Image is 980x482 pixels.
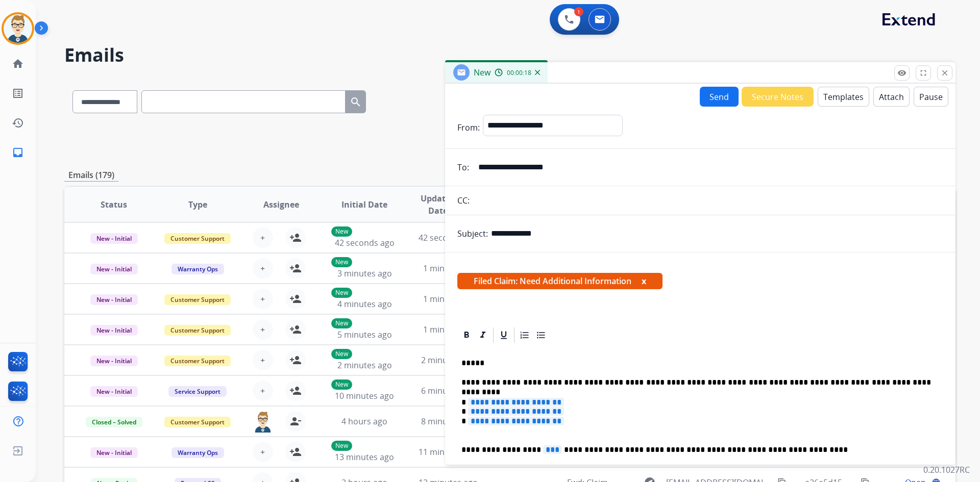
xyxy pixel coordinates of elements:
mat-icon: person_remove [289,415,302,427]
mat-icon: remove_red_eye [897,68,906,78]
span: 10 minutes ago [335,390,394,401]
mat-icon: fullscreen [919,68,928,78]
span: 11 minutes ago [419,446,478,458]
button: Pause [914,87,948,107]
span: 4 minutes ago [337,298,392,310]
button: Secure Notes [742,87,814,107]
span: 1 minute ago [423,324,474,335]
mat-icon: person_add [289,293,302,305]
p: New [331,288,352,298]
span: Type [188,198,207,211]
button: + [253,258,273,278]
span: Updated Date [415,192,461,217]
mat-icon: list_alt [12,87,24,99]
span: New - Initial [90,386,138,397]
button: + [253,289,273,309]
span: + [260,262,265,274]
button: + [253,380,273,401]
span: New - Initial [90,264,138,274]
p: New [331,257,352,267]
mat-icon: person_add [289,385,302,397]
span: 8 minutes ago [421,416,476,427]
mat-icon: person_add [289,262,302,274]
p: New [331,349,352,359]
span: 2 minutes ago [337,360,392,371]
span: 42 seconds ago [419,232,478,243]
span: Customer Support [164,325,231,336]
p: CC: [457,194,470,207]
p: From: [457,121,480,134]
mat-icon: person_add [289,232,302,244]
div: Bullet List [533,327,549,343]
span: + [260,293,265,305]
button: + [253,442,273,462]
div: Italic [475,327,491,343]
p: New [331,318,352,328]
p: New [331,226,352,237]
button: + [253,227,273,248]
span: 5 minutes ago [337,329,392,340]
span: Status [101,198,127,211]
span: Customer Support [164,294,231,305]
mat-icon: home [12,58,24,70]
span: + [260,385,265,397]
span: 00:00:18 [507,69,531,77]
span: Customer Support [164,417,231,427]
span: Assignee [263,198,299,211]
mat-icon: person_add [289,446,302,458]
span: 4 hours ago [341,416,387,427]
span: New - Initial [90,447,138,458]
span: New - Initial [90,233,138,244]
span: + [260,446,265,458]
p: New [331,441,352,451]
span: Customer Support [164,233,231,244]
span: New - Initial [90,356,138,366]
p: New [331,379,352,390]
h2: Emails [64,45,955,65]
mat-icon: person_add [289,354,302,366]
mat-icon: history [12,117,24,129]
p: To: [457,161,469,173]
div: Ordered List [517,327,532,343]
span: Closed – Solved [86,417,142,427]
mat-icon: close [940,68,949,78]
mat-icon: search [350,96,362,108]
div: Underline [496,327,511,343]
button: + [253,350,273,370]
button: + [253,319,273,340]
p: Emails (179) [64,169,118,182]
img: avatar [4,14,32,43]
span: Customer Support [164,356,231,366]
span: New - Initial [90,325,138,336]
span: Service Support [168,386,227,397]
img: agent-avatar [253,411,273,433]
button: Attach [873,87,910,107]
p: 0.20.1027RC [923,464,970,476]
mat-icon: inbox [12,146,24,159]
p: Subject: [457,227,488,240]
span: 3 minutes ago [337,268,392,279]
button: Templates [818,87,869,107]
span: 1 minute ago [423,263,474,274]
div: 1 [574,7,583,16]
mat-icon: person_add [289,323,302,336]
span: New [474,67,491,78]
span: 13 minutes ago [335,451,394,463]
span: 1 minute ago [423,293,474,305]
span: 6 minutes ago [421,385,476,396]
span: 42 seconds ago [335,237,395,248]
span: New - Initial [90,294,138,305]
span: 2 minutes ago [421,354,476,366]
span: Warranty Ops [171,264,224,274]
span: + [260,323,265,336]
span: + [260,232,265,244]
span: + [260,354,265,366]
button: x [642,275,646,287]
span: Initial Date [341,198,387,211]
button: Send [700,87,739,107]
span: Filed Claim: Need Additional Information [457,273,663,289]
span: Warranty Ops [171,447,224,458]
div: Bold [459,327,474,343]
